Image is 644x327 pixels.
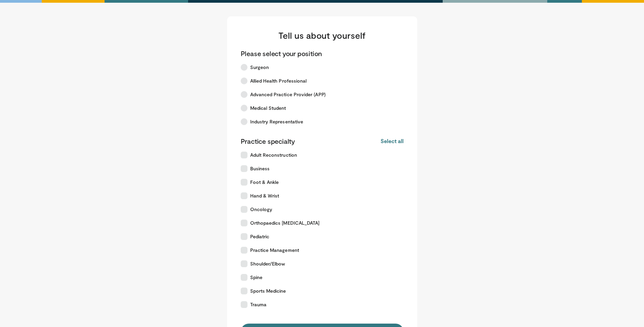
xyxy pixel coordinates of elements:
span: Allied Health Professional [250,78,307,84]
span: Surgeon [250,64,269,71]
p: Practice specialty [241,137,295,145]
span: Hand & Wrist [250,192,279,199]
span: Orthopaedics [MEDICAL_DATA] [250,220,320,226]
span: Adult Reconstruction [250,152,297,158]
h3: Tell us about yourself [241,30,404,41]
span: Oncology [250,206,273,213]
span: Medical Student [250,105,286,111]
span: Advanced Practice Provider (APP) [250,91,326,98]
span: Foot & Ankle [250,179,279,186]
span: Trauma [250,301,266,308]
span: Industry Representative [250,118,303,125]
p: Please select your position [241,49,322,58]
span: Spine [250,274,262,281]
span: Pediatric [250,233,270,240]
span: Shoulder/Elbow [250,260,285,267]
button: Select all [381,137,403,145]
span: Sports Medicine [250,288,286,294]
span: Business [250,165,270,172]
span: Practice Management [250,247,299,254]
